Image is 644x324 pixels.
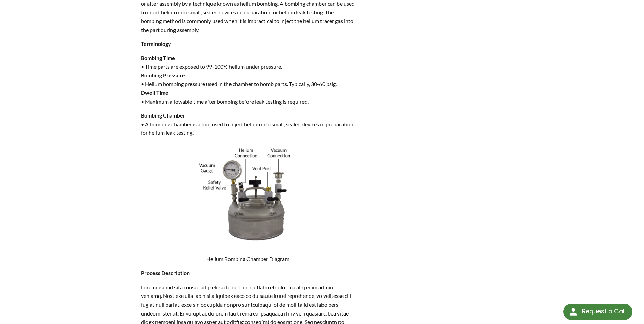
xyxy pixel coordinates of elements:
strong: Bombing Chamber [141,112,185,119]
div: Request a Call [563,304,632,320]
div: Request a Call [582,304,626,319]
img: Bombing_Chamber_Diagram-01.jpg [196,143,300,247]
strong: Terminology [141,40,171,47]
p: • Time parts are exposed to 99-100% helium under pressure. • Helium bombing pressure used in the ... [141,54,355,106]
strong: Process Description [141,270,190,276]
img: round button [568,306,579,317]
strong: Bombing Time [141,55,175,61]
p: • A bombing chamber is a tool used to inject helium into small, sealed devices in preparation for... [141,111,355,137]
strong: Dwell Time [141,89,168,96]
p: Helium Bombing Chamber Diagram [141,255,355,264]
strong: Bombing Pressure [141,72,185,78]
